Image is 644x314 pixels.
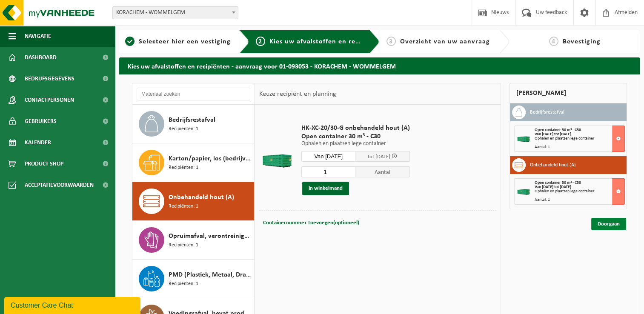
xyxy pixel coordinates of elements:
span: Opruimafval, verontreinigd, ontvlambaar [169,231,252,241]
button: PMD (Plastiek, Metaal, Drankkartons) (bedrijven) Recipiënten: 1 [132,260,255,298]
span: KORACHEM - WOMMELGEM [112,6,238,19]
span: Overzicht van uw aanvraag [400,38,490,45]
p: Ophalen en plaatsen lege container [301,141,410,147]
div: [PERSON_NAME] [509,83,627,103]
iframe: chat widget [4,295,142,314]
span: HK-XC-20/30-G onbehandeld hout (A) [301,124,410,132]
span: PMD (Plastiek, Metaal, Drankkartons) (bedrijven) [169,270,252,280]
div: Aantal: 1 [535,145,624,149]
button: Containernummer toevoegen(optioneel) [262,217,360,229]
strong: Van [DATE] tot [DATE] [535,132,571,137]
button: In winkelmand [302,182,349,195]
button: Onbehandeld hout (A) Recipiënten: 1 [132,182,255,221]
span: Open container 30 m³ - C30 [301,132,410,141]
a: Doorgaan [591,218,626,230]
button: Karton/papier, los (bedrijven) Recipiënten: 1 [132,143,255,182]
span: tot [DATE] [368,154,390,160]
span: Aantal [355,166,410,177]
span: Open container 30 m³ - C30 [535,128,581,132]
span: Bedrijfsrestafval [169,115,215,125]
span: 4 [549,37,558,46]
div: Keuze recipiënt en planning [255,83,340,105]
strong: Van [DATE] tot [DATE] [535,185,571,189]
span: Karton/papier, los (bedrijven) [169,154,252,164]
span: Product Shop [25,153,63,174]
span: Navigatie [25,26,51,47]
span: Kalender [25,132,51,153]
span: Open container 30 m³ - C30 [535,180,581,185]
span: Containernummer toevoegen(optioneel) [263,220,359,226]
span: Recipiënten: 1 [169,125,198,133]
span: Dashboard [25,47,57,68]
span: Onbehandeld hout (A) [169,192,234,203]
span: Bevestiging [563,38,601,45]
span: Recipiënten: 1 [169,241,198,249]
a: 1Selecteer hier een vestiging [123,37,232,47]
span: Contactpersonen [25,89,74,111]
span: 3 [386,37,396,46]
span: 2 [256,37,265,46]
input: Selecteer datum [301,151,356,162]
h3: Onbehandeld hout (A) [530,158,576,172]
span: Acceptatievoorwaarden [25,174,94,196]
button: Bedrijfsrestafval Recipiënten: 1 [132,105,255,143]
div: Aantal: 1 [535,198,624,202]
span: Kies uw afvalstoffen en recipiënten [269,38,386,45]
span: Recipiënten: 1 [169,164,198,172]
span: Bedrijfsgegevens [25,68,74,89]
span: Recipiënten: 1 [169,203,198,211]
input: Materiaal zoeken [137,88,250,100]
span: 1 [125,37,135,46]
button: Opruimafval, verontreinigd, ontvlambaar Recipiënten: 1 [132,221,255,260]
h3: Bedrijfsrestafval [530,106,564,119]
span: KORACHEM - WOMMELGEM [113,7,238,19]
div: Ophalen en plaatsen lege container [535,137,624,141]
span: Gebruikers [25,111,57,132]
span: Selecteer hier een vestiging [139,38,231,45]
span: Recipiënten: 1 [169,280,198,288]
h2: Kies uw afvalstoffen en recipiënten - aanvraag voor 01-093053 - KORACHEM - WOMMELGEM [119,57,640,74]
div: Ophalen en plaatsen lege container [535,189,624,194]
